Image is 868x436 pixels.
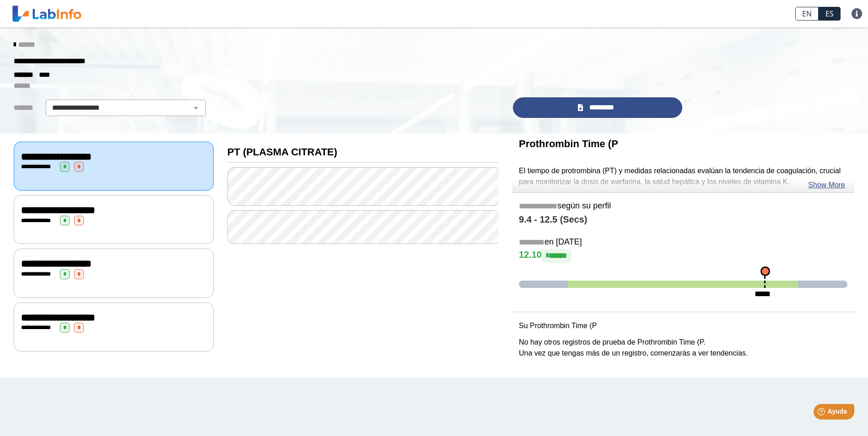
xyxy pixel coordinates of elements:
[795,7,819,21] a: EN
[519,320,847,331] p: Su Prothrombin Time (P
[519,201,847,212] h5: según su perfil
[808,180,845,191] a: Show More
[519,138,618,149] b: Prothrombin Time (P
[227,146,337,158] b: PT (PLASMA CITRATE)
[519,337,847,359] p: No hay otros registros de prueba de Prothrombin Time (P. Una vez que tengas más de un registro, c...
[787,400,858,426] iframe: Help widget launcher
[519,249,847,263] h4: 12.10
[519,237,847,248] h5: en [DATE]
[819,7,841,21] a: ES
[519,165,847,187] p: El tiempo de protrombina (PT) y medidas relacionadas evalúan la tendencia de coagulación, crucial...
[519,214,847,225] h4: 9.4 - 12.5 (Secs)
